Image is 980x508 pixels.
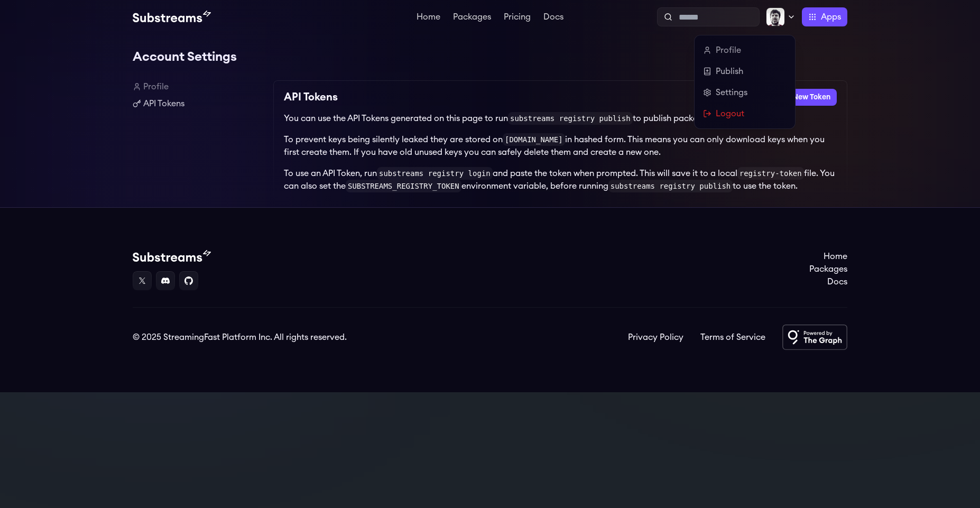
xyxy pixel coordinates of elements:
[284,112,837,125] p: You can use the API Tokens generated on this page to run to publish packages on
[809,250,847,263] a: Home
[133,11,211,23] img: Substream's logo
[821,11,841,23] span: Apps
[628,331,683,344] a: Privacy Policy
[133,80,265,93] a: Profile
[703,44,787,57] a: Profile
[414,13,442,23] a: Home
[133,97,265,110] a: API Tokens
[503,133,565,146] code: [DOMAIN_NAME]
[766,7,785,26] img: Profile
[508,112,633,125] code: substreams registry publish
[133,250,211,263] img: Substream's logo
[703,65,787,78] a: Publish
[608,180,733,192] code: substreams registry publish
[502,13,533,23] a: Pricing
[782,325,847,350] img: Powered by The Graph
[284,167,837,192] p: To use an API Token, run and paste the token when prompted. This will save it to a local file. Yo...
[451,13,493,23] a: Packages
[284,89,338,106] h2: API Tokens
[703,86,787,99] a: Settings
[541,13,566,23] a: Docs
[284,133,837,159] p: To prevent keys being silently leaked they are stored on in hashed form. This means you can only ...
[703,107,787,120] a: Logout
[346,180,461,192] code: SUBSTREAMS_REGISTRY_TOKEN
[809,263,847,275] a: Packages
[133,331,347,344] div: © 2025 StreamingFast Platform Inc. All rights reserved.
[133,47,847,68] h1: Account Settings
[377,167,493,180] code: substreams registry login
[737,167,804,180] code: registry-token
[700,331,765,344] a: Terms of Service
[809,275,847,288] a: Docs
[786,89,837,106] button: New Token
